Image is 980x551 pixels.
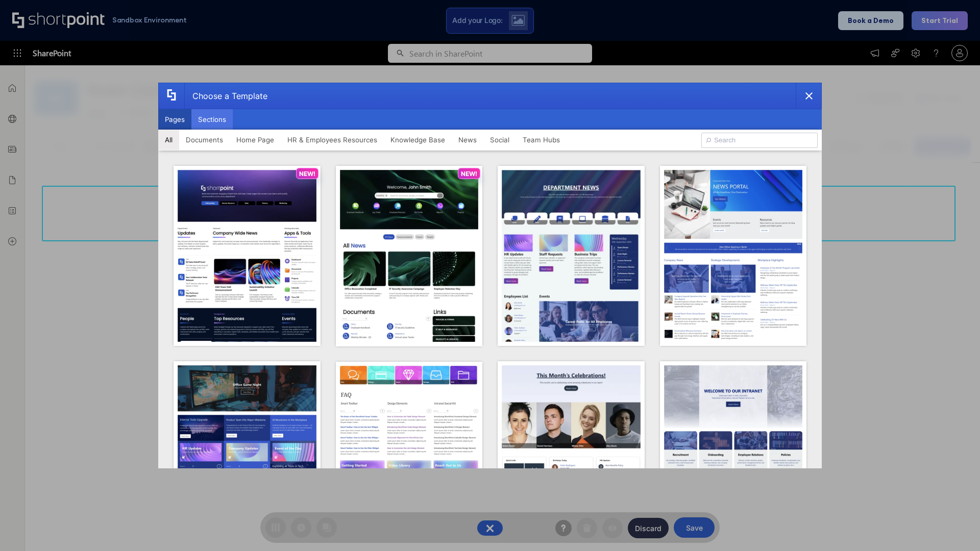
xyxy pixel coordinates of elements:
button: HR & Employees Resources [281,130,384,150]
button: Pages [158,109,191,130]
button: All [158,130,179,150]
button: Sections [191,109,233,130]
div: Choose a Template [184,83,267,109]
button: Team Hubs [516,130,567,150]
button: Home Page [230,130,281,150]
p: NEW! [299,170,315,178]
iframe: Chat Widget [929,502,980,551]
button: Social [483,130,516,150]
p: NEW! [461,170,477,178]
input: Search [701,133,818,148]
button: News [452,130,483,150]
div: template selector [158,83,822,468]
button: Knowledge Base [384,130,452,150]
button: Documents [179,130,230,150]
